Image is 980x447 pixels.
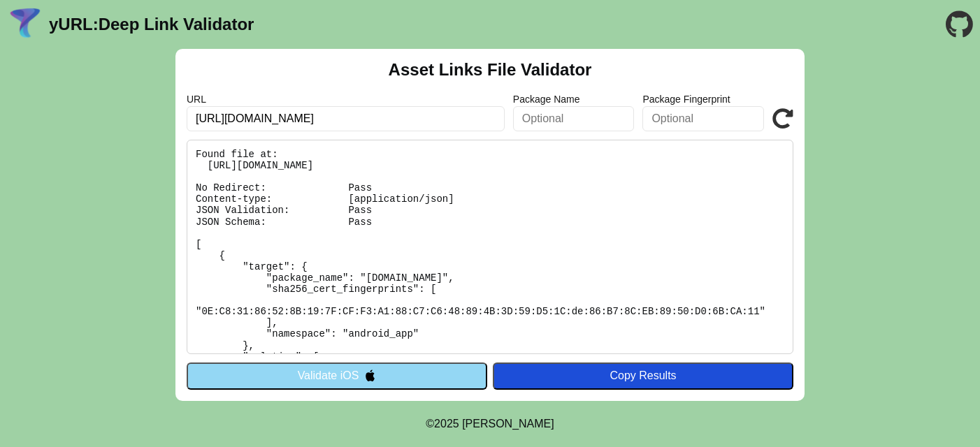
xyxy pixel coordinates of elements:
footer: © [426,401,554,447]
span: 2025 [434,418,459,430]
pre: Found file at: [URL][DOMAIN_NAME] No Redirect: Pass Content-type: [application/json] JSON Validat... [187,140,793,354]
a: Michael Ibragimchayev's Personal Site [462,418,554,430]
img: appleIcon.svg [364,369,376,381]
button: Validate iOS [187,362,487,389]
div: Copy Results [500,369,786,382]
label: URL [187,94,505,105]
button: Copy Results [493,362,793,389]
h2: Asset Links File Validator [389,60,592,80]
input: Optional [642,106,764,131]
img: yURL Logo [7,6,43,43]
input: Required [187,106,505,131]
label: Package Name [513,94,635,105]
input: Optional [513,106,635,131]
a: yURL:Deep Link Validator [49,15,254,34]
label: Package Fingerprint [642,94,764,105]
